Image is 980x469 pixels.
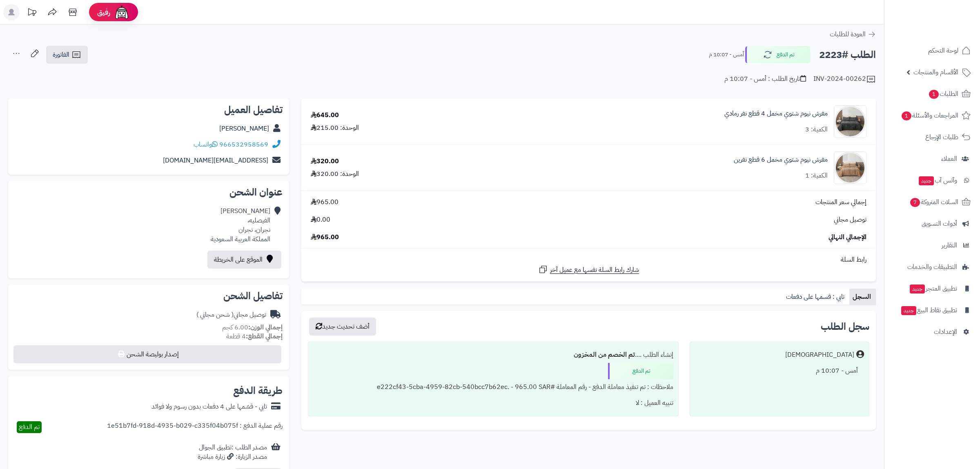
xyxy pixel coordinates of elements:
a: مفرش نيوم شتوي مخمل 6 قطع نفرين [734,155,828,164]
span: الإعدادات [934,326,957,338]
div: رقم عملية الدفع : 1e51b7fd-918d-4935-b029-c335f04b075f [107,421,283,433]
strong: إجمالي الوزن: [248,322,283,332]
a: المراجعات والأسئلة1 [889,106,975,125]
span: جديد [910,285,925,293]
a: أدوات التسويق [889,214,975,233]
span: جديد [919,176,934,185]
a: التقارير [889,236,975,255]
a: طلبات الإرجاع [889,127,975,147]
div: تم الدفع [608,363,673,379]
span: التقارير [942,240,957,251]
span: السلات المتروكة [909,196,958,208]
small: 4 قطعة [226,331,283,341]
img: 1734001409-110202020136-90x90.jpg [834,151,866,184]
span: التطبيقات والخدمات [907,261,957,273]
img: logo-2.png [924,20,972,37]
span: طلبات الإرجاع [925,131,958,143]
span: تطبيق نقاط البيع [900,305,957,316]
a: واتساب [194,140,218,149]
span: لوحة التحكم [928,45,958,56]
span: تطبيق المتجر [909,283,957,294]
div: إنشاء الطلب .... [313,347,673,363]
small: أمس - 10:07 م [709,51,744,59]
div: تاريخ الطلب : أمس - 10:07 م [724,74,806,84]
a: الإعدادات [889,322,975,342]
a: شارك رابط السلة نفسها مع عميل آخر [538,265,639,275]
h2: طريقة الدفع [233,386,283,396]
span: أدوات التسويق [922,218,957,229]
img: ai-face.png [114,4,130,20]
span: العملاء [941,153,957,164]
a: العملاء [889,149,975,169]
div: مصدر الزيارة: زيارة مباشرة [198,452,267,462]
span: إجمالي سعر المنتجات [815,198,866,207]
a: [EMAIL_ADDRESS][DOMAIN_NAME] [163,156,268,165]
span: الطلبات [928,88,958,100]
div: رابط السلة [305,255,873,265]
span: 1 [929,90,939,99]
span: 1 [902,111,911,120]
span: الإجمالي النهائي [829,233,866,242]
b: تم الخصم من المخزون [574,350,635,360]
a: [PERSON_NAME] [219,124,269,133]
div: [PERSON_NAME] الفيصليه، نجران، نجران المملكة العربية السعودية [211,207,270,244]
div: مصدر الطلب :تطبيق الجوال [198,443,267,462]
a: تابي : قسمها على دفعات [783,289,849,305]
div: الوحدة: 215.00 [311,123,359,133]
a: تطبيق نقاط البيعجديد [889,300,975,320]
span: تم الدفع [19,422,40,432]
div: 645.00 [311,111,339,120]
span: 965.00 [311,233,339,242]
small: 6.00 كجم [222,322,283,332]
div: 320.00 [311,157,339,166]
a: التطبيقات والخدمات [889,257,975,277]
div: توصيل مجاني [196,310,266,320]
span: الأقسام والمنتجات [913,67,958,78]
span: ( شحن مجاني ) [196,310,234,320]
strong: إجمالي القطع: [246,331,283,341]
span: المراجعات والأسئلة [901,110,958,121]
a: تطبيق المتجرجديد [889,279,975,298]
span: 7 [910,198,920,207]
div: تابي - قسّمها على 4 دفعات بدون رسوم ولا فوائد [151,402,267,411]
div: أمس - 10:07 م [695,363,864,379]
a: مفرش نيوم شتوي مخمل 4 قطع نفر رمادي [724,109,828,118]
a: العودة للطلبات [830,29,876,39]
a: الفاتورة [46,46,88,64]
span: 0.00 [311,215,330,224]
div: الوحدة: 320.00 [311,169,359,179]
h2: تفاصيل العميل [15,105,283,115]
h3: سجل الطلب [821,322,869,331]
span: توصيل مجاني [834,215,866,224]
div: ملاحظات : تم تنفيذ معاملة الدفع - رقم المعاملة #e222cf43-5cba-4959-82cb-540bcc7b62ec. - 965.00 SAR [313,379,673,395]
a: وآتس آبجديد [889,171,975,190]
button: أضف تحديث جديد [309,318,376,336]
span: العودة للطلبات [830,29,866,39]
a: الطلبات1 [889,84,975,104]
button: تم الدفع [745,46,811,63]
div: الكمية: 1 [805,171,828,180]
span: جديد [901,306,916,315]
div: الكمية: 3 [805,125,828,134]
a: السجل [849,289,876,305]
a: الموقع على الخريطة [207,251,281,269]
span: رفيق [97,7,110,17]
img: 1729757617-1728485072-110201020119-90x90.jpg [834,105,866,138]
span: وآتس آب [918,175,957,186]
h2: الطلب #2223 [819,47,876,63]
span: الفاتورة [53,50,69,60]
a: لوحة التحكم [889,41,975,60]
a: تحديثات المنصة [22,4,42,22]
div: [DEMOGRAPHIC_DATA] [785,350,854,360]
span: شارك رابط السلة نفسها مع عميل آخر [550,265,639,275]
a: السلات المتروكة7 [889,192,975,212]
h2: عنوان الشحن [15,187,283,197]
h2: تفاصيل الشحن [15,291,283,301]
div: تنبيه العميل : لا [313,395,673,411]
button: إصدار بوليصة الشحن [13,345,281,363]
div: INV-2024-00262 [813,74,876,84]
a: 966532958569 [219,140,268,149]
span: 965.00 [311,198,339,207]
